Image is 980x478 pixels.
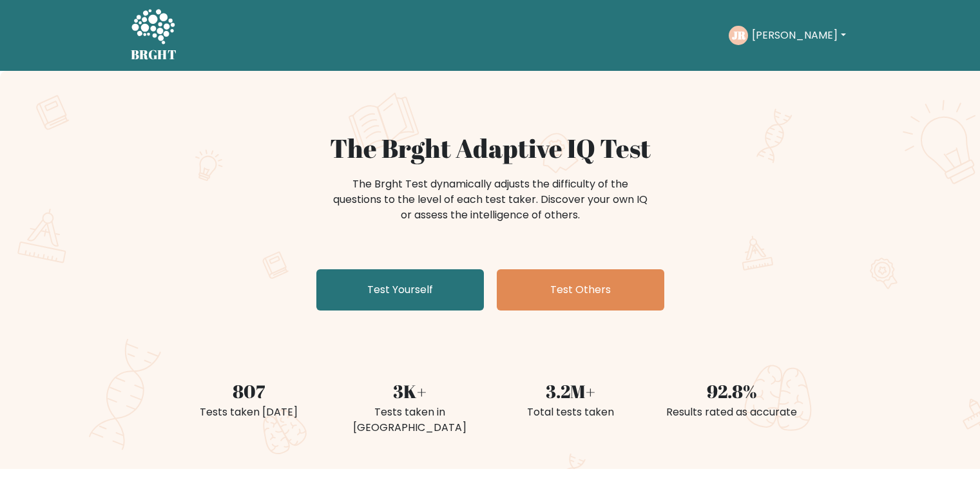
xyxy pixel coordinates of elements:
a: Test Yourself [316,269,484,311]
div: 92.8% [659,378,805,405]
button: [PERSON_NAME] [748,27,849,44]
a: BRGHT [131,5,177,66]
div: Tests taken [DATE] [176,405,322,420]
div: 3K+ [337,378,483,405]
text: JR [732,28,746,43]
h5: BRGHT [131,47,177,62]
a: Test Others [497,269,664,311]
div: Tests taken in [GEOGRAPHIC_DATA] [337,405,483,435]
div: 3.2M+ [498,378,644,405]
div: 807 [176,378,322,405]
h1: The Brght Adaptive IQ Test [176,133,805,164]
div: The Brght Test dynamically adjusts the difficulty of the questions to the level of each test take... [329,177,651,223]
div: Total tests taken [498,405,644,420]
div: Results rated as accurate [659,405,805,420]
